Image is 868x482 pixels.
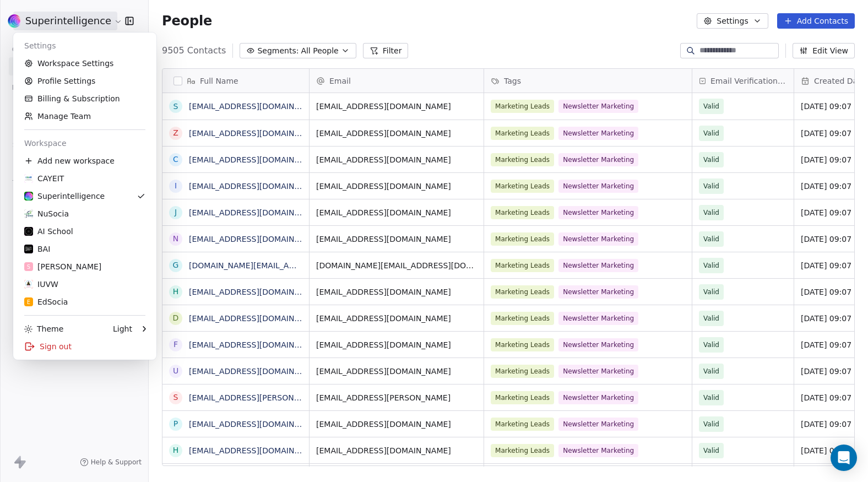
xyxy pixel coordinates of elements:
[24,279,58,290] div: IUVW
[24,296,68,307] div: EdSocia
[24,243,50,254] div: BAI
[24,226,73,237] div: AI School
[24,280,33,289] img: VedicU.png
[18,134,152,152] div: Workspace
[24,323,63,334] div: Theme
[24,261,101,272] div: [PERSON_NAME]
[24,174,33,183] img: CAYEIT%20Square%20Logo.png
[24,208,69,219] div: NuSocia
[24,209,33,218] img: LOGO_1_WB.png
[18,72,152,90] a: Profile Settings
[18,338,152,355] div: Sign out
[24,227,33,236] img: 3.png
[27,298,30,306] span: E
[18,37,152,55] div: Settings
[18,55,152,72] a: Workspace Settings
[27,263,30,271] span: S
[24,192,33,201] img: sinews%20copy.png
[24,173,64,184] div: CAYEIT
[113,323,132,334] div: Light
[18,90,152,107] a: Billing & Subscription
[24,191,105,202] div: Superintelligence
[18,152,152,170] div: Add new workspace
[18,107,152,125] a: Manage Team
[24,245,33,253] img: bar1.webp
